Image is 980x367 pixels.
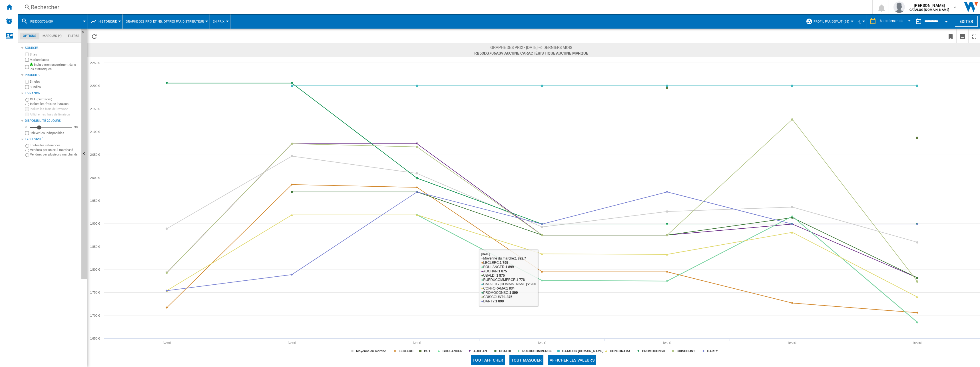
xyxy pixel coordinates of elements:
[90,153,100,156] tspan: 2 050 €
[99,20,117,23] span: Historique
[25,85,29,89] input: Bundles
[858,14,864,29] div: €
[538,341,546,344] tspan: [DATE]
[663,341,671,344] tspan: [DATE]
[509,355,543,365] button: Tout masquer
[548,355,596,365] button: Afficher les valeurs
[31,3,857,11] div: Rechercher
[99,14,120,29] button: Historique
[30,148,79,152] label: Vendues par un seul marchand
[30,20,53,23] span: RB53DG706AS9
[90,268,100,271] tspan: 1 800 €
[957,29,968,43] button: Télécharger en image
[30,58,79,62] label: Marketplaces
[642,349,665,353] tspan: PROMOCONSO
[880,19,903,23] div: 6 derniers mois
[20,33,39,39] md-tab-item: Options
[25,119,79,123] div: Disponibilité 20 Jours
[806,14,852,29] div: Profil par défaut (28)
[969,29,980,43] button: Plein écran
[25,149,29,152] input: Vendues par un seul marchand
[89,29,100,43] button: Recharger
[25,58,29,62] input: Marketplaces
[73,125,79,129] div: 90
[913,16,924,27] button: md-calendar
[25,103,29,106] input: Inclure les frais de livraison
[25,113,29,116] input: Afficher les frais de livraison
[90,314,100,317] tspan: 1 700 €
[213,20,224,23] span: En prix
[909,8,949,12] b: CATALOG [DOMAIN_NAME]
[941,15,951,26] button: Open calendar
[90,61,100,65] tspan: 2 250 €
[30,152,79,157] label: Vendues par plusieurs marchands
[814,20,849,23] span: Profil par défaut (28)
[474,50,588,56] span: RB53DG706AS9 Aucune caractéristique Aucune marque
[25,144,29,148] input: Toutes les références
[707,349,718,353] tspan: DARTY
[90,291,100,294] tspan: 1 750 €
[6,18,13,25] img: alerts-logo.svg
[893,1,905,13] img: profile.jpg
[90,84,100,87] tspan: 2 200 €
[858,19,861,25] span: €
[443,349,463,353] tspan: BOULANGER
[90,130,100,133] tspan: 2 100 €
[30,143,79,147] label: Toutes les références
[90,14,120,29] div: Historique
[163,341,171,344] tspan: [DATE]
[90,199,100,202] tspan: 1 950 €
[30,107,79,111] label: Inclure les frais de livraison
[788,341,796,344] tspan: [DATE]
[610,349,630,353] tspan: CONFORAMA
[25,46,79,50] div: Sources
[65,33,83,39] md-tab-item: Filtres
[499,349,511,353] tspan: UBALDI
[30,125,72,130] md-slider: Disponibilité
[413,341,421,344] tspan: [DATE]
[39,33,65,39] md-tab-item: Marques (*)
[213,14,227,29] button: En prix
[25,80,29,83] input: Singles
[562,349,604,353] tspan: CATALOG [DOMAIN_NAME]
[955,16,978,27] button: Editer
[30,85,79,89] label: Bundles
[879,17,913,26] md-select: REPORTS.WIZARD.STEPS.REPORT.STEPS.REPORT_OPTIONS.PERIOD: 6 derniers mois
[814,14,852,29] button: Profil par défaut (28)
[474,45,588,50] span: Graphe des prix - [DATE] - 6 derniers mois
[25,98,29,102] input: OFF (prix facial)
[30,97,79,101] label: OFF (prix facial)
[126,14,207,29] button: Graphe des prix et nb. offres par distributeur
[81,29,88,39] button: Masquer
[30,79,79,84] label: Singles
[855,14,867,29] md-menu: Currency
[30,63,79,71] label: Inclure mon assortiment dans les statistiques
[522,349,552,353] tspan: RUEDUCOMMERCE
[90,245,100,248] tspan: 1 850 €
[399,349,413,353] tspan: LECLERC
[30,112,79,117] label: Afficher les frais de livraison
[356,349,386,353] tspan: Moyenne du marché
[25,107,29,111] input: Inclure les frais de livraison
[25,137,79,142] div: Exclusivité
[30,63,33,66] img: mysite-bg-18x18.png
[90,222,100,225] tspan: 1 900 €
[90,176,100,179] tspan: 2 000 €
[90,107,100,111] tspan: 2 150 €
[677,349,695,353] tspan: CDISCOUNT
[288,341,296,344] tspan: [DATE]
[81,29,87,279] button: Masquer
[25,73,79,77] div: Produits
[21,14,84,29] div: RB53DG706AS9
[25,131,29,135] input: Afficher les frais de livraison
[913,341,921,344] tspan: [DATE]
[945,29,956,43] button: Créer un favoris
[30,102,79,106] label: Inclure les frais de livraison
[126,20,204,23] span: Graphe des prix et nb. offres par distributeur
[30,131,79,135] label: Enlever les indisponibles
[90,337,100,340] tspan: 1 650 €
[473,349,487,353] tspan: AUCHAN
[909,3,949,8] span: [PERSON_NAME]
